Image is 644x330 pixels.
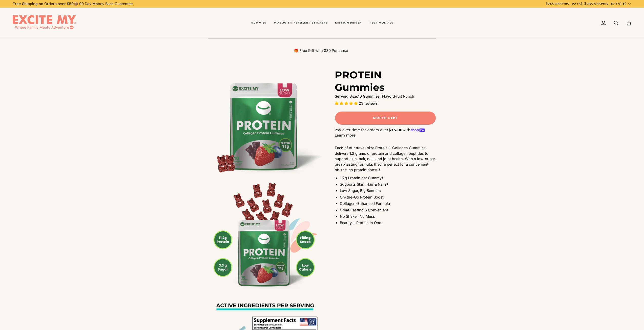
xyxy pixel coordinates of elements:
[340,201,436,206] li: Collagen-Enhanced Formula
[382,94,394,98] strong: Flavor:
[270,8,331,38] a: Mosquito Repellent Stickers
[340,188,436,193] li: Low Sugar, Big Benefits
[251,21,266,25] span: Gummies
[208,69,322,183] img: PROTEIN Gummies
[335,94,436,99] p: 10 Gummies | Fruit Punch
[359,101,378,105] span: 23 reviews
[335,101,359,105] span: 4.96 stars
[340,214,436,219] li: No Shaker, No Mess
[369,21,393,25] span: Testimonials
[365,8,397,38] a: Testimonials
[340,194,436,200] li: On-the-Go Protein Boost
[335,21,362,25] span: Mission Driven
[274,21,327,25] span: Mosquito Repellent Stickers
[335,111,436,125] button: Add to Cart
[340,220,436,226] li: Beauty + Protein in One
[208,183,322,296] img: PROTEIN Gummies
[13,2,74,6] strong: Free Shipping on Orders over $50
[340,182,436,187] li: Supports Skin, Hair & Nails†
[542,2,635,6] button: [GEOGRAPHIC_DATA] ([GEOGRAPHIC_DATA] $)
[340,175,436,181] li: 1.2g Protein per Gummy†
[247,8,270,38] a: Gummies
[13,15,76,31] img: EXCITE MY®
[340,207,436,213] li: Great-Tasting & Convenient
[208,48,433,53] p: 🎁 Free Gift with $30 Purchase
[331,8,365,38] a: Mission Driven
[13,1,133,7] p: 📦 90 Day Money Back Guarentee
[373,116,398,120] span: Add to Cart
[335,146,436,172] span: Each of our travel-size Protein + Collagen Gummies delivers 1.2 grams of protein and collagen pep...
[335,69,432,94] h1: PROTEIN Gummies
[335,94,358,98] strong: Serving Size:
